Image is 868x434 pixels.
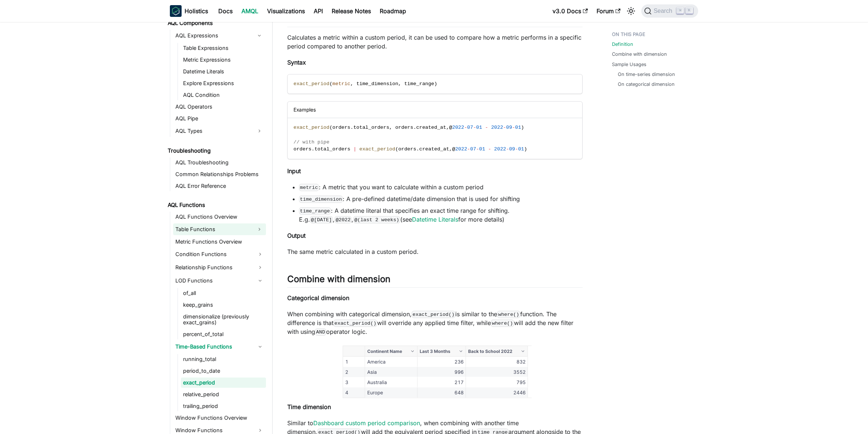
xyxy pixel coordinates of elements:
[339,343,532,400] img: exact-period-example-3.png
[434,81,437,87] span: )
[299,183,583,192] li: : A metric that you want to calculate within a custom period
[165,200,266,210] a: AQL Functions
[310,216,333,223] code: @[DATE]
[497,311,520,318] code: where()
[503,125,506,130] span: -
[181,366,266,376] a: period_to_date
[375,5,411,17] a: Roadmap
[287,247,583,256] p: The same metric calculated in a custom period.
[353,146,356,152] span: |
[299,194,583,203] li: : A pre-defined datetime/date dimension that is used for shifting
[509,146,515,152] span: 09
[253,223,266,235] button: Expand sidebar category 'Table Functions'
[173,30,253,41] a: AQL Expressions
[163,22,273,434] nav: Docs sidebar
[618,81,675,88] a: On categorical dimension
[395,146,398,152] span: (
[309,5,327,17] a: API
[476,125,482,130] span: 01
[173,157,266,168] a: AQL Troubleshooting
[329,81,332,87] span: (
[165,18,266,28] a: AQL Components
[467,125,473,130] span: 07
[398,81,401,87] span: ,
[181,43,266,53] a: Table Expressions
[335,216,351,223] code: @2022
[515,146,518,152] span: -
[173,262,266,273] a: Relationship Functions
[641,4,698,18] button: Search (Command+K)
[181,55,266,65] a: Metric Expressions
[287,294,349,302] strong: Categorical dimension
[173,413,266,423] a: Window Functions Overview
[548,5,592,17] a: v3.0 Docs
[353,216,400,223] code: @(last 2 weeks)
[676,7,684,14] kbd: ⌘
[404,81,434,87] span: time_range
[173,102,266,112] a: AQL Operators
[686,7,693,14] kbd: K
[287,33,583,51] p: Calculates a metric within a custom period, it can be used to compare how a metric performs in a ...
[287,403,331,411] strong: Time dimension
[181,311,266,328] a: dimensionalize (previously exact_grains)
[333,320,377,327] code: exact_period()
[173,181,266,191] a: AQL Error Reference
[299,207,331,215] code: time_range
[419,146,449,152] span: created_at
[395,125,413,130] span: orders
[625,5,637,17] button: Switch between dark and light mode (currently light mode)
[329,125,332,130] span: (
[181,354,266,364] a: running_total
[173,125,253,137] a: AQL Types
[314,146,350,152] span: total_orders
[253,125,266,137] button: Expand sidebar category 'AQL Types'
[299,184,319,191] code: metric
[416,125,446,130] span: created_at
[467,146,470,152] span: -
[473,125,476,130] span: -
[618,71,675,78] a: On time-series dimension
[173,223,253,235] a: Table Functions
[170,5,208,17] a: HolisticsHolistics
[173,237,266,247] a: Metric Functions Overview
[464,125,467,130] span: -
[449,125,452,130] span: @
[287,274,583,288] h2: Combine with dimension
[332,125,350,130] span: orders
[173,341,266,353] a: Time-Based Functions
[449,146,452,152] span: ,
[293,139,329,145] span: // with pipe
[313,419,420,427] a: Dashboard custom period comparison
[512,125,515,130] span: -
[181,66,266,77] a: Datetime Literals
[311,146,314,152] span: .
[287,310,583,336] p: When combining with categorical dimension, is similar to the function. The difference is that wil...
[332,81,350,87] span: metric
[612,41,633,48] a: Definition
[612,61,646,68] a: Sample Usages
[165,146,266,156] a: Troubleshooting
[412,311,455,318] code: exact_period()
[398,146,416,152] span: orders
[293,146,311,152] span: orders
[592,5,625,17] a: Forum
[612,51,667,58] a: Combine with dimension
[506,125,512,130] span: 09
[263,5,309,17] a: Visualizations
[356,81,398,87] span: time_dimension
[470,146,476,152] span: 07
[524,146,527,152] span: )
[521,125,524,130] span: )
[237,5,263,17] a: AMQL
[173,212,266,222] a: AQL Functions Overview
[491,125,503,130] span: 2022
[327,5,375,17] a: Release Notes
[185,7,208,15] b: Holistics
[416,146,419,152] span: .
[518,146,524,152] span: 01
[485,125,488,130] span: -
[181,389,266,400] a: relative_period
[181,90,266,100] a: AQL Condition
[181,329,266,339] a: percent_of_total
[173,169,266,179] a: Common Relationships Problems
